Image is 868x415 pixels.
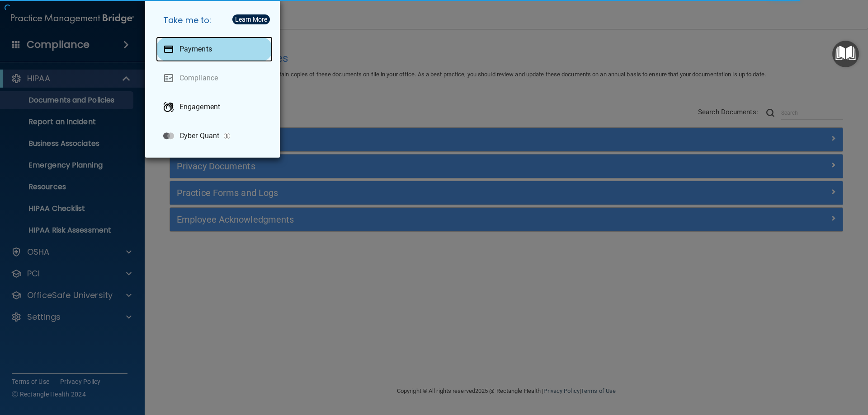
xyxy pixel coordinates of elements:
a: Payments [156,37,273,62]
p: Payments [179,45,212,54]
a: Engagement [156,94,273,120]
a: Cyber Quant [156,123,273,149]
button: Learn More [232,14,270,24]
button: Open Resource Center [832,41,859,67]
h5: Take me to: [156,8,273,33]
p: Engagement [179,103,220,112]
a: Compliance [156,65,273,91]
div: Learn More [235,16,267,23]
p: Cyber Quant [179,131,219,140]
